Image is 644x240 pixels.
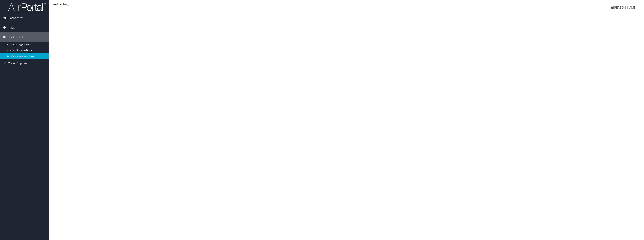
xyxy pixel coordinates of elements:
div: Redirecting... [52,2,640,6]
span: Book Travel [8,32,23,42]
img: airportal-logo.png [8,2,46,11]
span: [PERSON_NAME] [613,5,637,10]
span: Travel Approval [8,59,28,68]
span: Trips [8,23,15,32]
a: [PERSON_NAME] [611,2,640,13]
span: Dashboards [8,13,24,23]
